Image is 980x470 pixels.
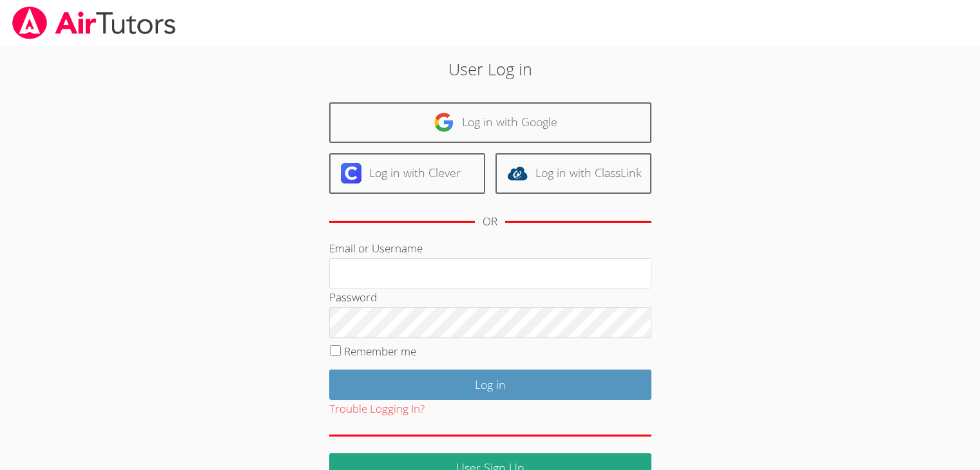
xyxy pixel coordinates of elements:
input: Log in [329,370,651,400]
img: classlink-logo-d6bb404cc1216ec64c9a2012d9dc4662098be43eaf13dc465df04b49fa7ab582.svg [507,163,528,183]
label: Remember me [344,344,416,359]
img: google-logo-50288ca7cdecda66e5e0955fdab243c47b7ad437acaf1139b6f446037453330a.svg [434,112,454,133]
a: Log in with Google [329,102,651,143]
label: Email or Username [329,241,423,256]
img: airtutors_banner-c4298cdbf04f3fff15de1276eac7730deb9818008684d7c2e4769d2f7ddbe033.png [11,6,177,39]
label: Password [329,290,377,305]
div: OR [483,212,497,231]
a: Log in with Clever [329,153,485,194]
h2: User Log in [226,57,754,81]
button: Trouble Logging In? [329,400,425,418]
img: clever-logo-6eab21bc6e7a338710f1a6ff85c0baf02591cd810cc4098c63d3a4b26e2feb20.svg [341,163,361,183]
a: Log in with ClassLink [495,153,651,194]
